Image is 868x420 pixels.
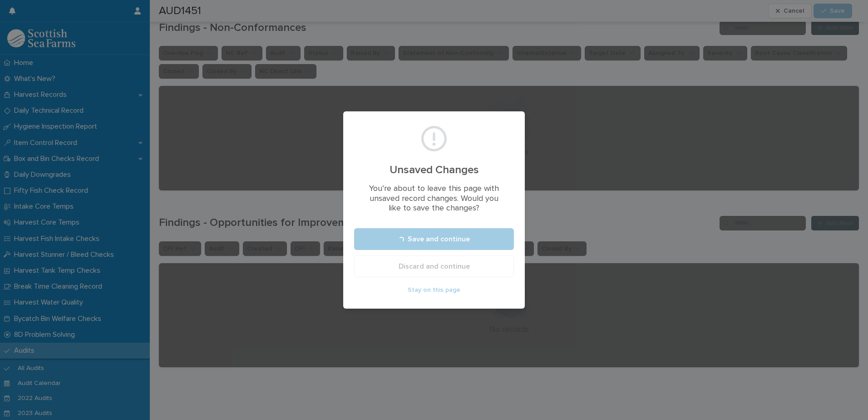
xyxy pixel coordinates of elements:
[399,263,470,270] span: Discard and continue
[365,184,503,214] p: You’re about to leave this page with unsaved record changes. Would you like to save the changes?
[354,283,514,297] button: Stay on this page
[365,164,503,177] h2: Unsaved Changes
[408,235,470,243] span: Save and continue
[354,228,514,250] button: Save and continue
[408,287,460,293] span: Stay on this page
[354,255,514,277] button: Discard and continue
